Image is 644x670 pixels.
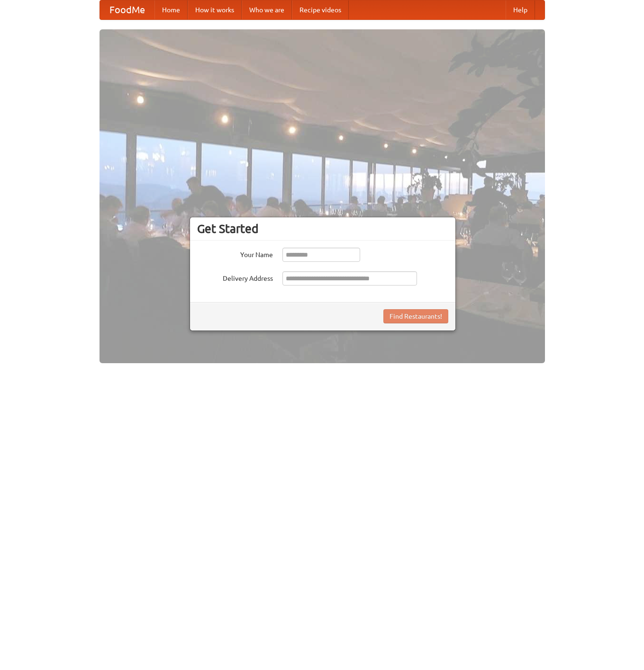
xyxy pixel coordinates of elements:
[188,0,242,19] a: How it works
[197,248,273,259] label: Your Name
[242,0,292,19] a: Who we are
[197,271,273,283] label: Delivery Address
[383,309,448,323] button: Find Restaurants!
[154,0,188,19] a: Home
[292,0,349,19] a: Recipe videos
[100,0,154,19] a: FoodMe
[506,0,535,19] a: Help
[197,222,448,236] h3: Get Started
